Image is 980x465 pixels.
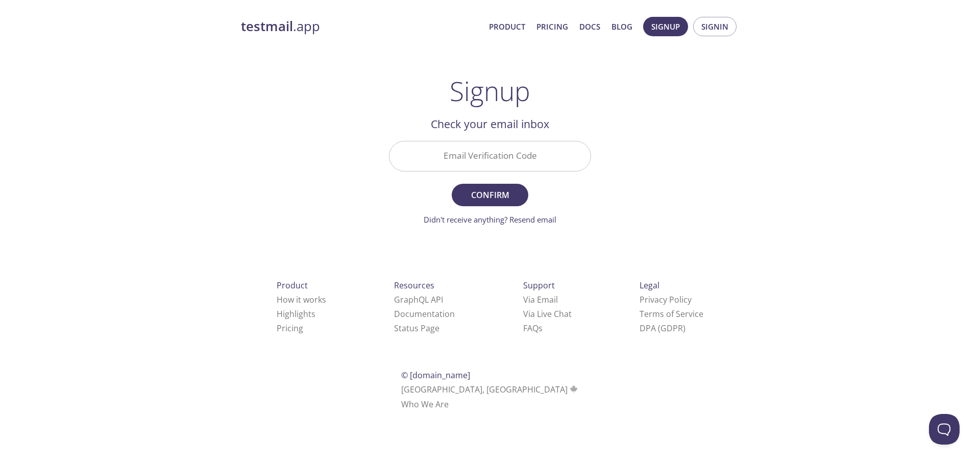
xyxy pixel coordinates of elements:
a: GraphQL API [394,294,443,305]
a: FAQ [523,323,543,334]
a: Documentation [394,308,455,320]
span: Signin [701,20,728,33]
button: Confirm [452,184,528,206]
a: Via Live Chat [523,308,572,320]
button: Signin [693,17,737,36]
span: Confirm [463,188,517,202]
a: Highlights [277,308,315,320]
button: Signup [643,17,688,36]
strong: testmail [241,17,293,35]
a: Terms of Service [640,308,703,320]
a: Who We Are [401,399,449,410]
span: Signup [651,20,680,33]
a: Status Page [394,323,439,334]
span: Resources [394,280,434,291]
span: [GEOGRAPHIC_DATA], [GEOGRAPHIC_DATA] [401,384,579,395]
h2: Check your email inbox [389,115,591,133]
span: s [538,323,543,334]
a: Pricing [536,20,568,33]
a: testmail.app [241,18,481,35]
a: Pricing [277,323,303,334]
iframe: Help Scout Beacon - Open [929,414,960,445]
span: Product [277,280,308,291]
a: How it works [277,294,326,305]
span: Support [523,280,555,291]
a: Privacy Policy [640,294,692,305]
a: DPA (GDPR) [640,323,685,334]
a: Didn't receive anything? Resend email [424,214,556,225]
a: Docs [579,20,600,33]
span: Legal [640,280,659,291]
h1: Signup [450,76,530,106]
a: Blog [611,20,632,33]
span: © [DOMAIN_NAME] [401,370,470,381]
a: Product [489,20,525,33]
a: Via Email [523,294,558,305]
